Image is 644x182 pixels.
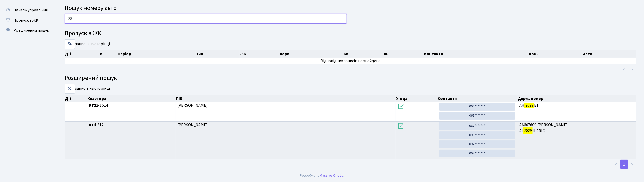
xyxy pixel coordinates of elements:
[519,103,634,108] span: АН ЕТ
[300,173,344,178] div: Розроблено .
[89,103,96,108] b: КТ2
[65,39,75,49] select: записів на сторінці
[524,102,534,109] mark: 2029
[178,122,208,128] span: [PERSON_NAME]
[518,95,637,102] th: Держ. номер
[89,103,173,108] span: 2-1514
[176,95,396,102] th: ПІБ
[529,50,583,58] th: Ком.
[65,75,636,82] h4: Розширений пошук
[117,50,196,58] th: Період
[65,84,110,94] label: записів на сторінці
[65,95,87,102] th: Дії
[65,39,110,49] label: записів на сторінці
[65,58,636,64] td: Відповідних записів не знайдено
[99,50,117,58] th: #
[583,50,636,58] th: Авто
[13,7,48,13] span: Панель управління
[3,15,53,25] a: Пропуск в ЖК
[87,95,175,102] th: Квартира
[3,25,53,35] a: Розширений пошук
[89,122,173,128] span: 4-312
[519,122,634,134] span: АА6076СС [PERSON_NAME] АІ НК RIO
[13,28,49,33] span: Розширений пошук
[13,17,38,23] span: Пропуск в ЖК
[423,50,529,58] th: Контакти
[65,14,347,24] input: Пошук
[65,30,636,37] h4: Пропуск в ЖК
[65,4,117,12] span: Пошук номеру авто
[65,50,99,58] th: Дії
[196,50,240,58] th: Тип
[437,95,517,102] th: Контакти
[320,173,343,178] a: Massive Kinetic
[396,95,437,102] th: Угода
[382,50,423,58] th: ПІБ
[279,50,343,58] th: корп.
[65,84,75,94] select: записів на сторінці
[178,103,208,108] span: [PERSON_NAME]
[523,127,533,134] mark: 2029
[89,122,94,128] b: КТ
[240,50,279,58] th: ЖК
[620,160,628,169] a: 1
[3,5,53,15] a: Панель управління
[343,50,382,58] th: Кв.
